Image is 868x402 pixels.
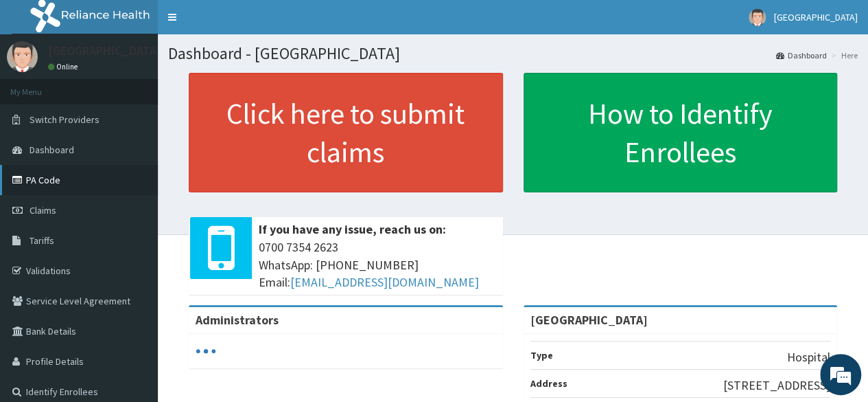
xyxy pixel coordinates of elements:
span: [GEOGRAPHIC_DATA] [774,11,858,23]
svg: audio-loading [196,341,216,361]
span: Tariffs [30,234,54,247]
a: Dashboard [776,49,827,61]
a: Click here to submit claims [189,73,503,192]
p: Hospital [787,348,830,366]
b: Type [530,349,553,361]
p: [STREET_ADDRESS] [723,377,830,394]
p: [GEOGRAPHIC_DATA] [48,45,161,57]
img: User Image [749,9,766,26]
span: Claims [30,204,56,216]
a: [EMAIL_ADDRESS][DOMAIN_NAME] [290,274,479,290]
h1: Dashboard - [GEOGRAPHIC_DATA] [168,45,858,63]
a: Online [48,62,81,71]
li: Here [828,49,858,61]
b: Address [530,377,567,390]
b: Administrators [196,312,279,328]
span: 0700 7354 2623 WhatsApp: [PHONE_NUMBER] Email: [259,238,496,291]
strong: [GEOGRAPHIC_DATA] [530,312,648,328]
a: How to Identify Enrollees [524,73,838,192]
span: Switch Providers [30,113,99,126]
b: If you have any issue, reach us on: [259,221,446,237]
img: User Image [7,41,38,72]
span: Dashboard [30,144,74,156]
